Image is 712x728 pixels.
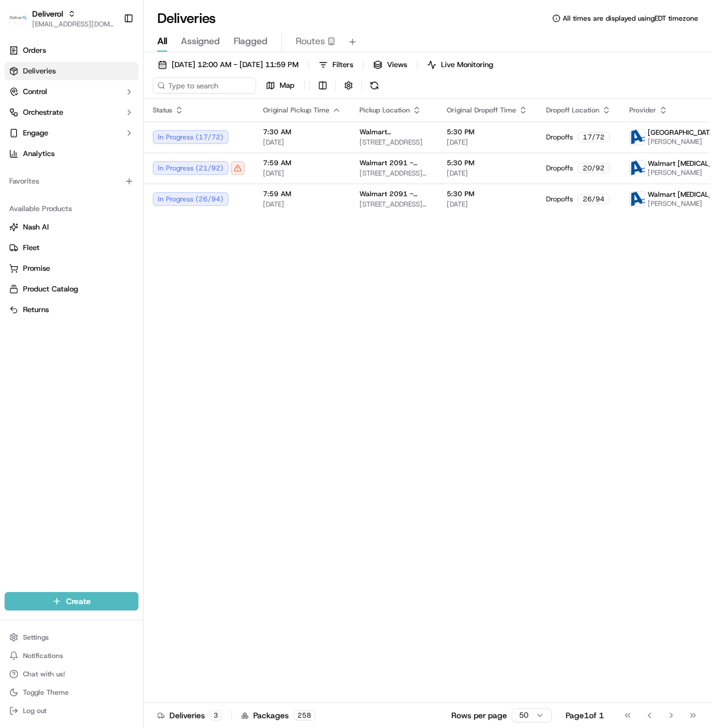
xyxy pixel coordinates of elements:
[9,222,134,232] a: Nash AI
[422,57,498,73] button: Live Monitoring
[387,60,407,70] span: Views
[263,127,341,137] span: 7:30 AM
[263,169,341,178] span: [DATE]
[546,194,573,204] span: Dropoffs
[5,124,138,142] button: Engage
[23,128,48,138] span: Engage
[447,127,528,137] span: 5:30 PM
[210,710,222,721] div: 3
[5,239,138,257] button: Fleet
[332,60,353,70] span: Filters
[32,20,114,29] button: [EMAIL_ADDRESS][DOMAIN_NAME]
[5,200,138,218] div: Available Products
[157,34,167,48] span: All
[578,132,610,142] div: 17 / 72
[5,301,138,319] button: Returns
[366,77,382,94] button: Refresh
[9,284,134,294] a: Product Catalog
[546,106,599,115] span: Dropoff Location
[359,189,428,198] span: Walmart 2091 - [MEDICAL_DATA], [GEOGRAPHIC_DATA]
[263,189,341,198] span: 7:59 AM
[23,688,69,697] span: Toggle Theme
[153,57,304,73] button: [DATE] 12:00 AM - [DATE] 11:59 PM
[447,158,528,168] span: 5:30 PM
[9,243,134,253] a: Fleet
[263,200,341,209] span: [DATE]
[578,163,610,173] div: 20 / 92
[157,710,222,721] div: Deliveries
[359,169,428,178] span: [STREET_ADDRESS][MEDICAL_DATA]
[5,83,138,101] button: Control
[451,710,507,721] p: Rows per page
[546,163,573,173] span: Dropoffs
[359,106,410,115] span: Pickup Location
[5,592,138,610] button: Create
[5,259,138,278] button: Promise
[263,106,330,115] span: Original Pickup Time
[630,130,645,145] img: ActionCourier.png
[5,41,138,60] a: Orders
[5,684,138,700] button: Toggle Theme
[5,103,138,122] button: Orchestrate
[234,34,268,48] span: Flagged
[447,169,528,178] span: [DATE]
[5,172,138,190] div: Favorites
[578,194,610,204] div: 26 / 94
[293,710,315,721] div: 258
[5,629,138,645] button: Settings
[314,57,358,73] button: Filters
[5,5,119,32] button: DeliverolDeliverol[EMAIL_ADDRESS][DOMAIN_NAME]
[5,666,138,682] button: Chat with us!
[261,77,300,94] button: Map
[368,57,412,73] button: Views
[5,703,138,719] button: Log out
[23,66,56,76] span: Deliveries
[263,158,341,168] span: 7:59 AM
[5,218,138,236] button: Nash AI
[263,138,341,147] span: [DATE]
[23,243,40,253] span: Fleet
[23,107,63,118] span: Orchestrate
[447,200,528,209] span: [DATE]
[630,192,645,207] img: ActionCourier.png
[441,60,493,70] span: Live Monitoring
[32,8,63,20] button: Deliverol
[23,149,55,159] span: Analytics
[566,710,604,721] div: Page 1 of 1
[296,34,325,48] span: Routes
[23,45,46,56] span: Orders
[359,200,428,209] span: [STREET_ADDRESS][MEDICAL_DATA]
[359,158,428,168] span: Walmart 2091 - [MEDICAL_DATA], [GEOGRAPHIC_DATA]
[9,305,134,315] a: Returns
[563,14,698,23] span: All times are displayed using EDT timezone
[23,284,78,294] span: Product Catalog
[9,10,28,26] img: Deliverol
[23,669,65,679] span: Chat with us!
[241,710,315,721] div: Packages
[5,648,138,664] button: Notifications
[23,706,47,715] span: Log out
[5,62,138,80] a: Deliveries
[359,138,428,147] span: [STREET_ADDRESS]
[23,651,63,660] span: Notifications
[23,222,49,232] span: Nash AI
[23,305,49,315] span: Returns
[629,106,656,115] span: Provider
[5,280,138,298] button: Product Catalog
[23,263,50,274] span: Promise
[181,34,220,48] span: Assigned
[280,80,295,91] span: Map
[546,133,573,142] span: Dropoffs
[153,106,172,115] span: Status
[447,138,528,147] span: [DATE]
[447,106,516,115] span: Original Dropoff Time
[5,145,138,163] a: Analytics
[157,9,216,28] h1: Deliveries
[630,161,645,176] img: ActionCourier.png
[172,60,299,70] span: [DATE] 12:00 AM - [DATE] 11:59 PM
[23,87,47,97] span: Control
[447,189,528,198] span: 5:30 PM
[153,77,256,94] input: Type to search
